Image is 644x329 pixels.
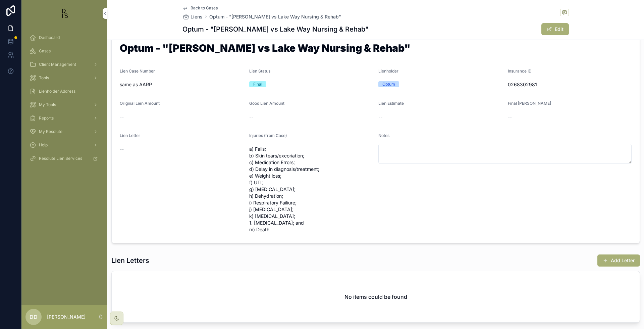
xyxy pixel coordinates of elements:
[39,35,60,40] span: Dashboard
[378,133,389,138] span: Notes
[120,113,124,120] span: --
[25,32,103,44] a: Dashboard
[111,256,149,265] h1: Lien Letters
[508,68,532,74] span: Insurance ID
[120,101,160,106] span: Original Lien Amount
[25,58,103,70] a: Client Management
[191,13,203,20] span: Liens
[508,113,512,120] span: --
[182,5,218,11] a: Back to Cases
[120,68,155,74] span: Lien Case Number
[508,101,551,106] span: Final [PERSON_NAME]
[39,75,49,81] span: Tools
[541,23,569,35] button: Edit
[378,101,404,106] span: Lien Estimate
[191,5,218,11] span: Back to Cases
[249,68,270,74] span: Lien Status
[182,13,203,20] a: Liens
[120,81,244,88] span: same as AARP
[378,68,398,74] span: Lienholder
[25,152,103,164] a: Resolute Lien Services
[39,156,82,161] span: Resolute Lien Services
[25,72,103,84] a: Tools
[25,126,103,138] a: My Resolute
[39,48,51,54] span: Cases
[25,139,103,151] a: Help
[249,133,287,138] span: Injuries (from Case)
[39,115,54,121] span: Reports
[39,129,62,134] span: My Resolute
[39,102,56,107] span: My Tools
[344,293,407,301] h2: No items could be found
[120,43,632,56] h1: Optum - "[PERSON_NAME] vs Lake Way Nursing & Rehab"
[59,8,70,19] img: App logo
[249,146,373,233] span: a) Falls; b) Skin tears/excoriation; c) Medication Errors; d) Delay in diagnosis/treatment; e) We...
[25,99,103,111] a: My Tools
[39,89,75,94] span: Lienholder Address
[25,85,103,97] a: Lienholder Address
[508,81,632,88] span: 0268302981
[21,27,107,173] div: scrollable content
[30,313,38,321] span: DD
[120,133,140,138] span: Lien Letter
[47,314,86,320] p: [PERSON_NAME]
[249,113,253,120] span: --
[597,254,640,267] button: Add Letter
[378,113,382,120] span: --
[120,146,124,152] span: --
[249,101,284,106] span: Good Lien Amount
[209,13,341,20] a: Optum - "[PERSON_NAME] vs Lake Way Nursing & Rehab"
[25,112,103,124] a: Reports
[39,142,48,148] span: Help
[253,81,262,87] div: Final
[182,25,369,34] h1: Optum - "[PERSON_NAME] vs Lake Way Nursing & Rehab"
[382,81,395,87] div: Optum
[39,62,76,67] span: Client Management
[25,45,103,57] a: Cases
